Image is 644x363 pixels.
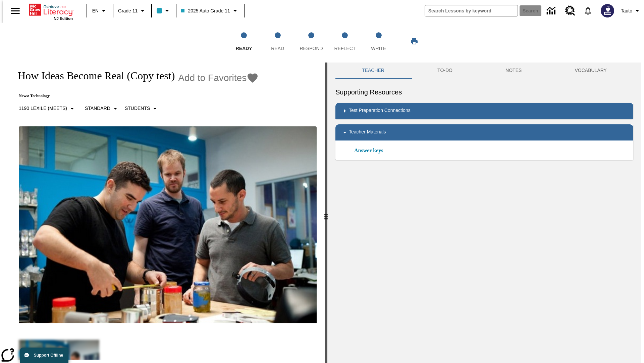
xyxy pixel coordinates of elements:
span: Support Offline [34,353,63,358]
img: Quirky founder Ben Kaufman tests a new product with co-worker Gaz Brown and product inventor Jon ... [19,126,317,323]
span: Grade 11 [118,7,138,14]
button: Teacher [335,63,411,79]
button: Ready step 1 of 5 [224,23,263,60]
button: Support Offline [20,348,68,363]
button: Print [404,35,425,47]
a: Notifications [579,2,597,19]
p: News: Technology [11,93,259,98]
span: Write [371,46,386,51]
p: Students [125,105,150,112]
button: Profile/Settings [618,5,644,17]
button: VOCABULARY [548,63,633,79]
button: Class: 2025 Auto Grade 11, Select your class [178,5,241,17]
div: Instructional Panel Tabs [335,63,633,79]
button: Select a new avatar [597,2,618,19]
input: search field [425,5,518,16]
span: Read [271,46,284,51]
button: NOTES [479,63,548,79]
span: EN [92,7,99,14]
span: 2025 Auto Grade 11 [181,7,230,14]
button: Language: EN, Select a language [89,5,111,17]
button: Select Lexile, 1190 Lexile (Meets) [16,103,79,115]
button: Reflect step 4 of 5 [325,23,364,60]
div: activity [327,63,641,363]
span: NJ Edition [54,16,73,21]
button: Add to Favorites - How Ideas Become Real (Copy test) [178,72,259,84]
button: Class color is light blue. Change class color [154,5,174,17]
a: Answer keys, Will open in new browser window or tab [354,147,383,155]
div: Teacher Materials [335,124,633,140]
p: Standard [85,105,110,112]
button: Read step 2 of 5 [258,23,297,60]
p: Test Preparation Connections [349,107,411,115]
p: Teacher Materials [349,128,386,136]
span: Add to Favorites [178,73,247,83]
span: Ready [236,46,252,51]
span: Respond [300,46,323,51]
p: 1190 Lexile (Meets) [19,105,67,112]
div: Home [29,2,73,21]
img: Avatar [601,4,614,17]
span: Reflect [334,46,356,51]
button: Scaffolds, Standard [82,103,122,115]
button: Write step 5 of 5 [359,23,398,60]
div: Test Preparation Connections [335,103,633,119]
button: Respond step 3 of 5 [292,23,331,60]
h1: How Ideas Become Real (Copy test) [11,70,175,82]
a: Data Center [543,2,561,20]
button: TO-DO [411,63,479,79]
button: Select Student [122,103,162,115]
div: Press Enter or Spacebar and then press right and left arrow keys to move the slider [325,63,327,363]
button: Open side menu [5,1,25,21]
span: Tauto [621,7,632,14]
button: Grade: Grade 11, Select a grade [115,5,149,17]
h6: Supporting Resources [335,87,633,97]
div: reading [3,63,325,360]
a: Resource Center, Will open in new tab [561,2,579,20]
